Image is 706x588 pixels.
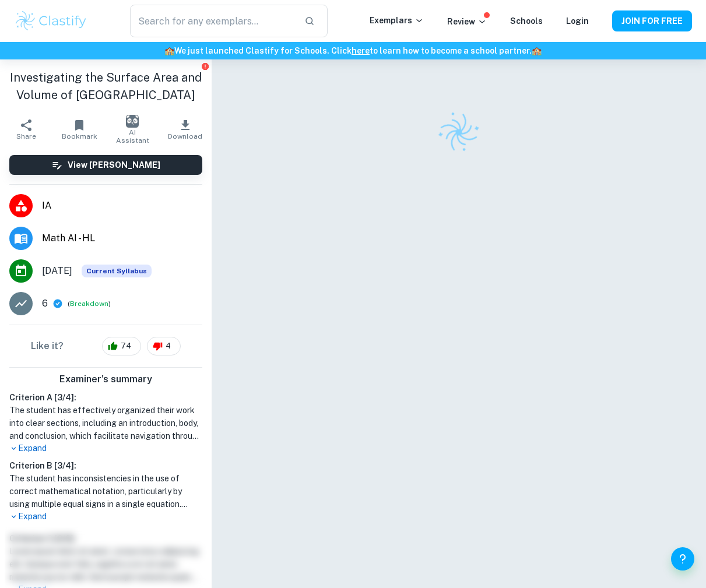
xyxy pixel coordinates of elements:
[352,46,370,55] a: here
[113,128,152,145] span: AI Assistant
[9,391,202,404] h6: Criterion A [ 3 / 4 ]:
[42,231,202,245] span: Math AI - HL
[106,113,159,146] button: AI Assistant
[70,298,108,309] button: Breakdown
[9,155,202,175] button: View [PERSON_NAME]
[82,265,152,277] div: This exemplar is based on the current syllabus. Feel free to refer to it for inspiration/ideas wh...
[159,113,212,146] button: Download
[612,10,692,31] button: JOIN FOR FREE
[42,199,202,213] span: IA
[5,372,207,386] h6: Examiner's summary
[510,16,543,26] a: Schools
[114,340,138,352] span: 74
[14,9,88,33] img: Clastify logo
[201,62,209,71] button: Report issue
[532,46,542,55] span: 🏫
[68,298,111,309] span: ( )
[62,132,97,140] span: Bookmark
[147,337,181,355] div: 4
[68,159,160,171] h6: View [PERSON_NAME]
[447,15,487,28] p: Review
[9,510,202,523] p: Expand
[2,44,704,57] h6: We just launched Clastify for Schools. Click to learn how to become a school partner.
[9,404,202,442] h1: The student has effectively organized their work into clear sections, including an introduction, ...
[126,115,139,128] img: AI Assistant
[31,339,64,353] h6: Like it?
[16,132,36,140] span: Share
[9,442,202,455] p: Expand
[671,547,694,571] button: Help and Feedback
[53,113,106,146] button: Bookmark
[82,265,152,277] span: Current Syllabus
[9,69,202,104] h1: Investigating the Surface Area and Volume of [GEOGRAPHIC_DATA]
[370,14,424,27] p: Exemplars
[9,459,202,472] h6: Criterion B [ 3 / 4 ]:
[566,16,589,26] a: Login
[164,46,174,55] span: 🏫
[42,264,72,278] span: [DATE]
[431,104,487,160] img: Clastify logo
[42,297,48,311] p: 6
[168,132,202,140] span: Download
[130,5,294,37] input: Search for any exemplars...
[102,337,141,355] div: 74
[9,472,202,510] h1: The student has inconsistencies in the use of correct mathematical notation, particularly by usin...
[159,340,177,352] span: 4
